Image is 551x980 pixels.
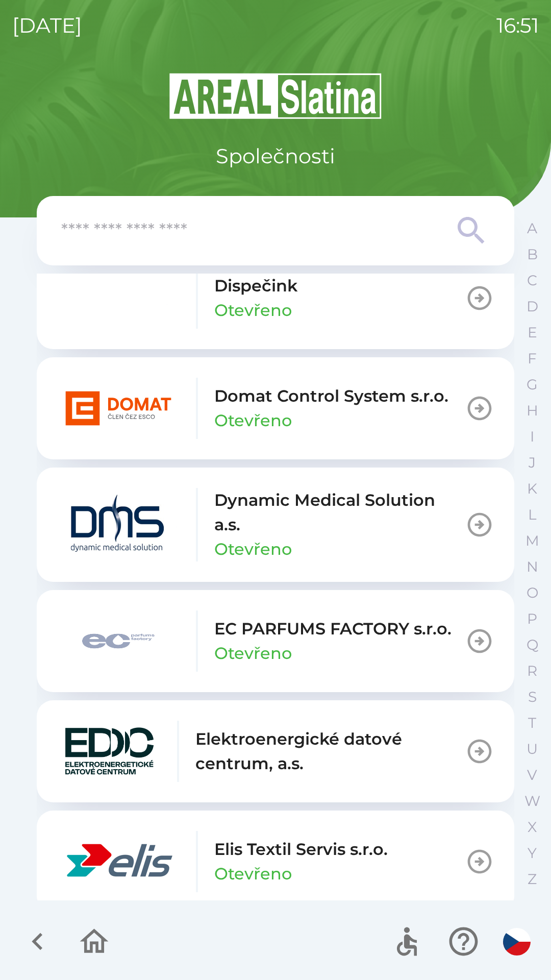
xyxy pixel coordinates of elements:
p: R [527,662,537,680]
button: A [519,215,545,241]
p: V [527,766,537,784]
p: Dispečink [214,274,297,298]
button: Q [519,632,545,658]
p: Domat Control System s.r.o. [214,384,448,408]
p: M [525,532,539,550]
button: P [519,606,545,632]
button: Dynamic Medical Solution a.s.Otevřeno [37,468,514,582]
p: U [527,740,538,758]
button: W [519,788,545,814]
p: H [527,402,538,420]
p: L [528,506,536,524]
p: 16:51 [496,10,539,41]
button: X [519,814,545,840]
p: Otevřeno [214,862,292,886]
p: E [528,324,537,341]
img: cs flag [503,928,531,955]
button: H [519,398,545,424]
img: a15ec88a-ca8a-4a5a-ae8c-887e8aa56ea2.png [57,721,161,782]
img: Logo [37,71,514,120]
img: e33f0207-d6b8-42d3-a44f-5e28ae6124ff.png [57,267,180,329]
button: R [519,658,545,684]
p: J [529,454,536,472]
p: I [530,428,534,446]
p: Otevřeno [214,537,292,561]
p: P [527,610,537,628]
img: b0af7baa-ffc3-4941-8fc0-bb1616d28316.svg [57,378,180,439]
p: B [527,246,538,263]
button: V [519,762,545,788]
p: X [528,818,537,836]
p: K [527,480,537,498]
p: Y [528,844,537,862]
p: G [527,376,538,394]
button: U [519,736,545,762]
button: Z [519,866,545,892]
p: Otevřeno [214,298,292,323]
p: D [527,298,538,315]
button: L [519,502,545,528]
img: c38f7cb8-502d-4623-8224-c607fdd833bf.png [57,494,180,555]
button: I [519,424,545,450]
button: C [519,267,545,293]
img: d6e089ba-b3bf-4d0d-8b19-bc9c6ff21faa.png [57,831,180,892]
button: Y [519,840,545,866]
button: E [519,320,545,346]
button: G [519,372,545,398]
button: EC PARFUMS FACTORY s.r.o.Otevřeno [37,590,514,692]
p: A [527,219,537,237]
button: K [519,476,545,502]
button: Elis Textil Servis s.r.o.Otevřeno [37,811,514,913]
p: EC PARFUMS FACTORY s.r.o. [214,617,452,641]
button: Elektroenergické datové centrum, a.s. [37,700,514,802]
button: J [519,450,545,476]
button: B [519,241,545,267]
button: O [519,580,545,606]
button: Domat Control System s.r.o.Otevřeno [37,357,514,459]
button: N [519,554,545,580]
p: Elektroenergické datové centrum, a.s. [195,727,465,776]
p: F [528,350,537,367]
p: Elis Textil Servis s.r.o. [214,837,388,862]
p: O [527,584,538,602]
p: Otevřeno [214,408,292,433]
p: N [527,558,538,576]
p: S [528,688,537,706]
img: ff4fec9d-14e6-44f6-aa57-3d500f1b32e5.png [57,610,180,672]
button: F [519,346,545,372]
button: T [519,710,545,736]
p: [DATE] [12,10,82,41]
p: Z [528,870,537,888]
p: C [527,272,537,289]
p: Otevřeno [214,641,292,666]
button: M [519,528,545,554]
p: Q [527,636,538,654]
p: T [528,714,536,732]
p: Dynamic Medical Solution a.s. [214,488,465,537]
button: S [519,684,545,710]
p: Společnosti [216,141,335,171]
button: D [519,293,545,320]
p: W [524,792,540,810]
button: DispečinkOtevřeno [37,247,514,349]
